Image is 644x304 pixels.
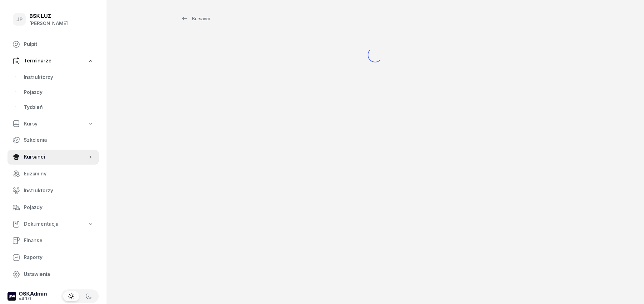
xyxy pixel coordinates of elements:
a: Pojazdy [19,85,99,100]
a: Finanse [7,233,99,248]
span: Egzaminy [24,170,94,178]
a: Kursy [7,117,99,131]
div: BSK LUZ [29,13,68,19]
span: Pojazdy [24,203,94,212]
span: Pojazdy [24,88,94,96]
span: Tydzień [24,103,94,111]
div: v4.1.0 [19,297,47,301]
span: Instruktorzy [24,73,94,81]
span: Szkolenia [24,136,94,144]
span: Finanse [24,237,94,245]
span: Dokumentacja [24,220,58,228]
a: Pulpit [7,37,99,52]
span: Raporty [24,253,94,262]
a: Instruktorzy [7,183,99,198]
a: Szkolenia [7,133,99,148]
a: Pojazdy [7,200,99,215]
div: [PERSON_NAME] [29,19,68,27]
a: Kursanci [7,150,99,164]
a: Instruktorzy [19,70,99,85]
img: logo-xs-dark@2x.png [7,292,16,301]
a: Ustawienia [7,267,99,282]
div: Kursanci [181,15,210,22]
span: Kursy [24,120,37,128]
a: Tydzień [19,100,99,115]
span: JP [16,17,23,22]
a: Raporty [7,250,99,265]
a: Terminarze [7,54,99,68]
a: Kursanci [175,12,215,25]
span: Terminarze [24,57,51,65]
a: Egzaminy [7,166,99,181]
span: Pulpit [24,40,94,48]
span: Instruktorzy [24,187,94,195]
span: Kursanci [24,153,87,161]
div: OSKAdmin [19,291,47,297]
span: Ustawienia [24,270,94,278]
a: Dokumentacja [7,217,99,231]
